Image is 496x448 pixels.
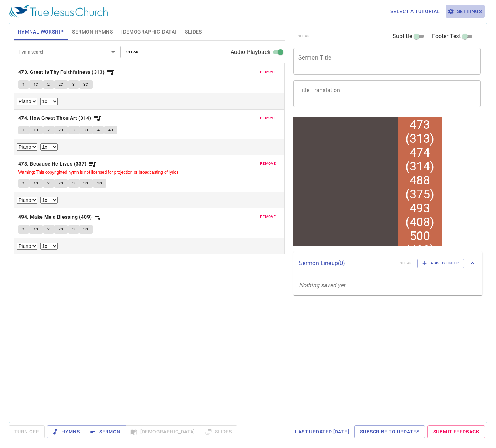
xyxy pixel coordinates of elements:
[34,127,39,133] span: 1C
[18,159,87,168] b: 478. Because He Lives (337)
[43,80,54,89] button: 2
[433,427,479,436] span: Submit Feedback
[54,80,68,89] button: 2C
[17,243,37,250] select: Select Track
[79,126,93,134] button: 3C
[388,5,443,18] button: Select a tutorial
[59,81,64,88] span: 2C
[256,159,280,168] button: remove
[34,81,39,88] span: 1C
[18,213,92,222] b: 494. Make Me a Blessing (409)
[68,179,79,188] button: 3
[449,7,482,16] span: Settings
[97,127,100,133] span: 4
[110,114,149,142] li: 500 (432)
[40,197,58,204] select: Playback Rate
[121,27,176,36] span: [DEMOGRAPHIC_DATA]
[354,425,425,438] a: Subscribe to Updates
[54,179,68,188] button: 2C
[47,425,85,438] button: Hymns
[79,225,93,234] button: 3C
[59,226,64,233] span: 2C
[40,143,58,151] select: Playback Rate
[446,5,485,18] button: Settings
[299,259,394,268] p: Sermon Lineup ( 0 )
[17,197,37,204] select: Select Track
[390,7,440,16] span: Select a tutorial
[47,127,50,133] span: 2
[422,260,459,266] span: Add to Lineup
[18,170,180,175] small: Warning: This copyrighted hymn is not licensed for projection or broadcasting of lyrics.
[43,225,54,234] button: 2
[18,225,29,234] button: 1
[17,98,37,105] select: Select Track
[427,425,485,438] a: Submit Feedback
[18,213,102,222] button: 494. Make Me a Blessing (409)
[91,427,120,436] span: Sermon
[72,226,75,233] span: 3
[47,226,50,233] span: 2
[18,114,101,123] button: 474. How Great Thou Art (314)
[54,225,68,234] button: 2C
[22,226,25,233] span: 1
[72,180,75,187] span: 3
[260,214,276,220] span: remove
[34,226,39,233] span: 1C
[122,48,143,56] button: clear
[9,5,108,18] img: True Jesus Church
[290,114,444,249] iframe: from-child
[22,81,25,88] span: 1
[18,159,97,168] button: 478. Because He Lives (337)
[256,114,280,122] button: remove
[47,81,50,88] span: 2
[40,98,58,105] select: Playback Rate
[68,80,79,89] button: 3
[256,213,280,221] button: remove
[29,80,43,89] button: 1C
[18,114,91,123] b: 474. How Great Thou Art (314)
[108,127,113,133] span: 4C
[29,225,43,234] button: 1C
[59,127,64,133] span: 2C
[72,27,113,36] span: Sermon Hymns
[34,180,39,187] span: 1C
[68,225,79,234] button: 3
[260,161,276,167] span: remove
[18,126,29,134] button: 1
[17,143,37,151] select: Select Track
[79,179,93,188] button: 3C
[260,69,276,75] span: remove
[360,427,419,436] span: Subscribe to Updates
[417,259,464,268] button: Add to Lineup
[231,48,270,56] span: Audio Playback
[72,81,75,88] span: 3
[104,126,118,134] button: 4C
[292,425,352,438] a: Last updated [DATE]
[79,80,93,89] button: 3C
[93,126,104,134] button: 4
[256,68,280,76] button: remove
[93,179,107,188] button: 3C
[18,68,115,77] button: 473. Great Is Thy Faithfulness (313)
[53,427,80,436] span: Hymns
[54,126,68,134] button: 2C
[40,243,58,250] select: Playback Rate
[59,180,64,187] span: 2C
[108,47,118,57] button: Open
[97,180,102,187] span: 3C
[83,180,88,187] span: 3C
[83,226,88,233] span: 3C
[126,49,139,55] span: clear
[68,126,79,134] button: 3
[47,180,50,187] span: 2
[72,127,75,133] span: 3
[22,180,25,187] span: 1
[18,27,64,36] span: Hymnal Worship
[43,126,54,134] button: 2
[293,251,482,275] div: Sermon Lineup(0)clearAdd to Lineup
[18,80,29,89] button: 1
